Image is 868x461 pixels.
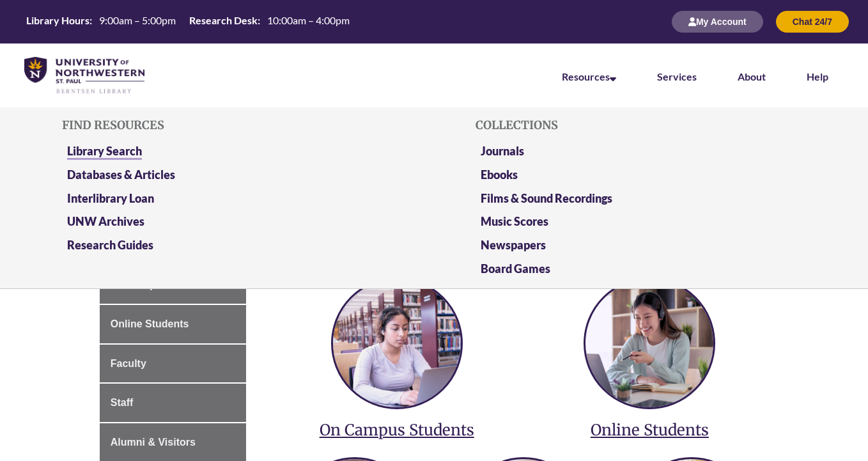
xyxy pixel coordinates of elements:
[672,16,763,27] a: My Account
[585,279,713,407] img: services for online students
[481,144,524,158] a: Journals
[738,70,766,82] a: About
[100,384,246,422] a: Staff
[562,70,616,82] a: Resources
[100,305,246,343] a: Online Students
[67,144,142,160] a: Library Search
[21,13,355,29] table: Hours Today
[280,267,514,440] a: services for on campus students On Campus Students
[184,13,262,27] th: Research Desk:
[807,70,828,82] a: Help
[99,14,176,26] span: 9:00am – 5:00pm
[533,420,767,440] h3: Online Students
[657,70,697,82] a: Services
[672,11,763,33] button: My Account
[67,214,144,228] a: UNW Archives
[481,214,548,228] a: Music Scores
[67,238,153,252] a: Research Guides
[62,119,393,132] h5: Find Resources
[24,57,144,95] img: UNWSP Library Logo
[21,13,355,31] a: Hours Today
[776,11,849,33] button: Chat 24/7
[280,420,514,440] h3: On Campus Students
[100,345,246,383] a: Faculty
[67,168,175,182] a: Databases & Articles
[481,191,612,205] a: Films & Sound Recordings
[481,168,518,182] a: Ebooks
[67,191,154,205] a: Interlibrary Loan
[481,262,550,276] a: Board Games
[21,13,94,27] th: Library Hours:
[533,267,767,440] a: services for online students Online Students
[476,119,807,132] h5: Collections
[333,279,461,407] img: services for on campus students
[267,14,350,26] span: 10:00am – 4:00pm
[776,16,849,27] a: Chat 24/7
[481,238,546,252] a: Newspapers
